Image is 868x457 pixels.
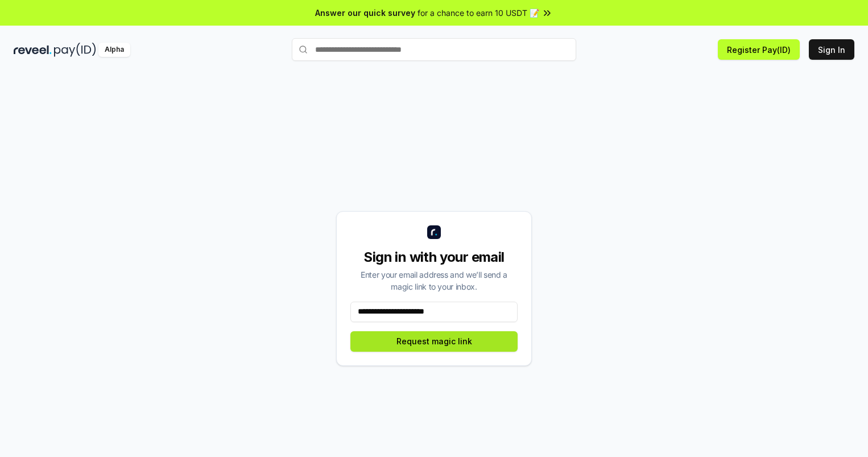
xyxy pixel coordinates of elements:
button: Request magic link [350,331,518,352]
div: Sign in with your email [350,248,518,266]
span: for a chance to earn 10 USDT 📝 [418,7,539,19]
img: logo_small [427,225,441,239]
button: Register Pay(ID) [718,39,800,60]
span: Answer our quick survey [315,7,415,19]
img: pay_id [54,43,96,57]
img: reveel_dark [14,43,52,57]
button: Sign In [809,39,854,60]
div: Alpha [98,43,130,57]
div: Enter your email address and we’ll send a magic link to your inbox. [350,269,518,293]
